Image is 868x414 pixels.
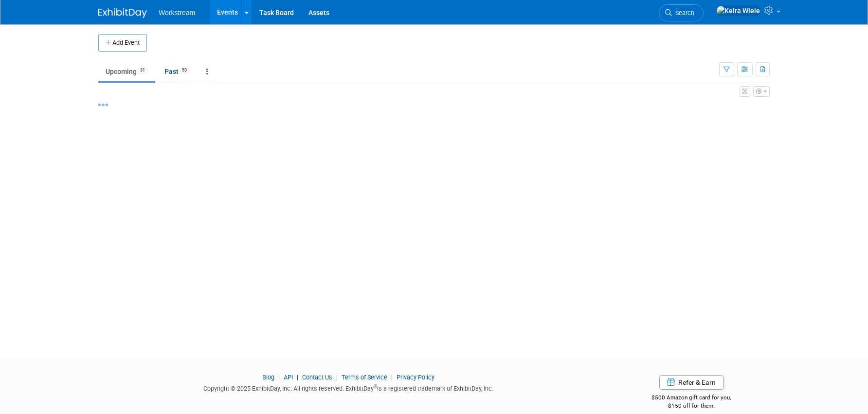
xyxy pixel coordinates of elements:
sup: ® [374,384,377,389]
span: | [294,374,301,381]
img: loading... [98,104,108,106]
a: API [284,374,293,381]
span: | [389,374,395,381]
img: ExhibitDay [98,8,147,18]
span: | [334,374,340,381]
span: 31 [137,67,148,74]
a: Terms of Service [342,374,387,381]
a: Privacy Policy [397,374,434,381]
button: Add Event [98,34,147,52]
span: Search [672,9,694,17]
a: Upcoming31 [98,62,155,81]
img: Keira Wiele [716,5,760,16]
a: Refer & Earn [659,375,723,390]
a: Blog [262,374,274,381]
a: Search [659,4,704,21]
a: Contact Us [302,374,332,381]
div: $150 off for them. [613,402,770,410]
div: $500 Amazon gift card for you, [613,387,770,410]
div: Copyright © 2025 ExhibitDay, Inc. All rights reserved. ExhibitDay is a registered trademark of Ex... [98,382,598,393]
span: Workstream [159,9,195,17]
span: 53 [179,67,190,74]
span: | [276,374,282,381]
a: Past53 [157,62,197,81]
